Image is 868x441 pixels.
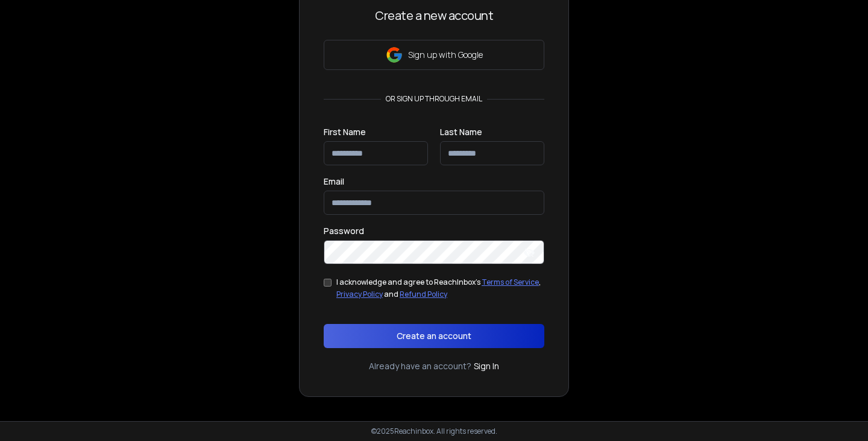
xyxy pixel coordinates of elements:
[482,277,539,287] a: Terms of Service
[324,177,344,186] label: Email
[324,40,544,70] button: Sign up with Google
[400,289,447,299] a: Refund Policy
[369,360,471,372] p: Already have an account?
[474,360,499,372] a: Sign In
[324,227,364,235] label: Password
[324,7,544,24] h3: Create a new account
[324,324,544,348] button: Create an account
[336,276,544,300] div: I acknowledge and agree to ReachInbox's , and
[324,128,366,136] label: First Name
[381,94,487,104] p: or sign up through email
[371,427,497,436] p: © 2025 Reachinbox. All rights reserved.
[440,128,482,136] label: Last Name
[336,289,383,299] a: Privacy Policy
[408,49,483,61] p: Sign up with Google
